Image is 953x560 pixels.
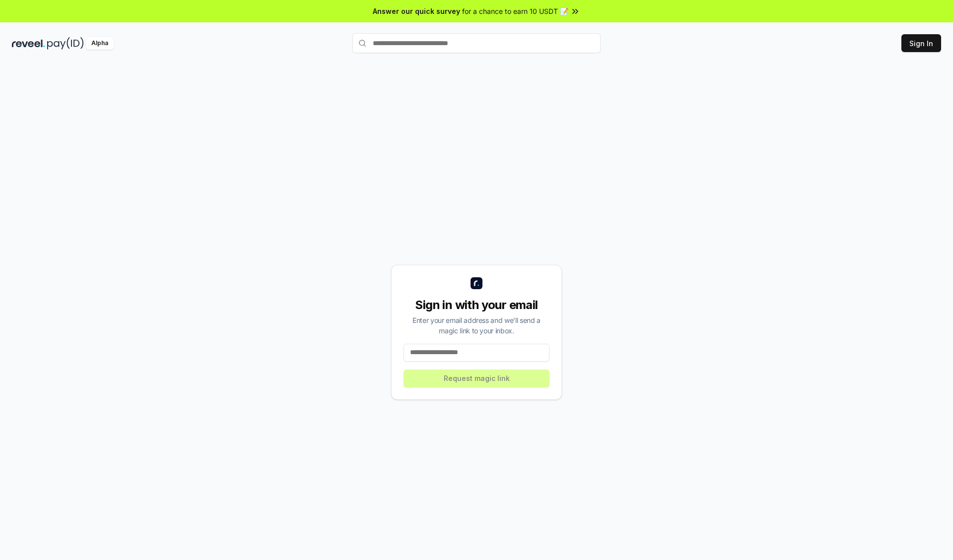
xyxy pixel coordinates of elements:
span: for a chance to earn 10 USDT 📝 [462,6,568,16]
img: pay_id [47,37,84,50]
div: Alpha [86,37,114,50]
img: logo_small [471,277,482,289]
button: Sign In [901,34,941,52]
span: Answer our quick survey [373,6,460,16]
div: Enter your email address and we’ll send a magic link to your inbox. [404,315,549,336]
div: Sign in with your email [404,297,549,313]
img: reveel_dark [12,37,45,50]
